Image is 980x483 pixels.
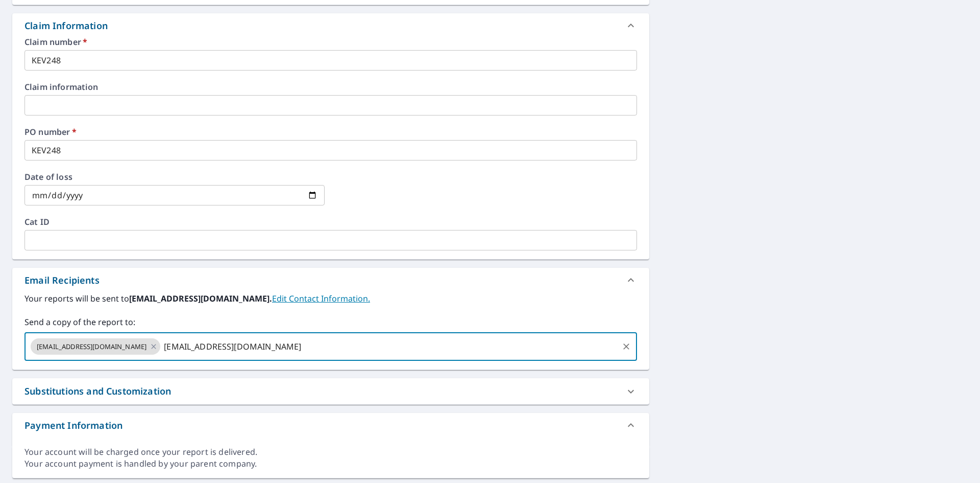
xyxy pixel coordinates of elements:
div: Email Recipients [12,268,649,292]
div: Claim Information [24,19,108,33]
b: [EMAIL_ADDRESS][DOMAIN_NAME]. [129,293,272,304]
label: Claim number [24,38,637,46]
div: Substitutions and Customization [12,378,649,404]
label: PO number [24,128,637,136]
div: Payment Information [24,419,122,432]
div: [EMAIL_ADDRESS][DOMAIN_NAME] [31,338,160,355]
button: Clear [619,339,633,354]
label: Send a copy of the report to: [24,316,637,328]
a: EditContactInfo [272,293,370,304]
div: Email Recipients [24,273,100,287]
div: Payment Information [12,413,649,438]
label: Your reports will be sent to [24,292,637,305]
span: [EMAIL_ADDRESS][DOMAIN_NAME] [31,342,153,352]
label: Cat ID [24,218,637,226]
div: Your account payment is handled by your parent company. [24,458,637,470]
label: Date of loss [24,173,325,181]
div: Claim Information [12,13,649,38]
label: Claim information [24,83,637,91]
div: Substitutions and Customization [24,384,171,398]
div: Your account will be charged once your report is delivered. [24,446,637,458]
